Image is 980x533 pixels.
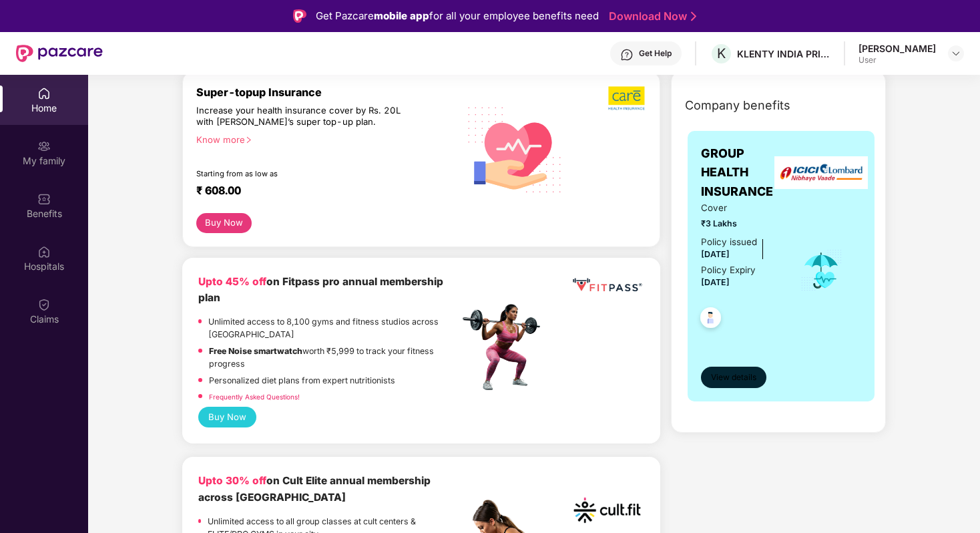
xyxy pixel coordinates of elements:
strong: mobile app [374,9,429,22]
img: svg+xml;base64,PHN2ZyBpZD0iQmVuZWZpdHMiIHhtbG5zPSJodHRwOi8vd3d3LnczLm9yZy8yMDAwL3N2ZyIgd2lkdGg9Ij... [37,192,51,206]
div: Starting from as low as [196,169,402,178]
img: svg+xml;base64,PHN2ZyB4bWxucz0iaHR0cDovL3d3dy53My5vcmcvMjAwMC9zdmciIHhtbG5zOnhsaW5rPSJodHRwOi8vd3... [459,92,571,206]
p: worth ₹5,999 to track your fitness progress [209,345,459,371]
span: Cover [701,201,781,215]
span: ₹3 Lakhs [701,217,781,230]
div: Know more [196,134,451,144]
b: Upto 45% off [198,275,266,288]
button: View details [701,367,766,388]
img: svg+xml;base64,PHN2ZyBpZD0iSG9zcGl0YWxzIiB4bWxucz0iaHR0cDovL3d3dy53My5vcmcvMjAwMC9zdmciIHdpZHRoPS... [37,245,51,258]
strong: Free Noise smartwatch [209,346,302,356]
b: on Fitpass pro annual membership plan [198,275,443,304]
img: fppp.png [570,274,644,297]
img: fpp.png [459,301,552,394]
div: Increase your health insurance cover by Rs. 20L with [PERSON_NAME]’s super top-up plan. [196,105,401,128]
img: svg+xml;base64,PHN2ZyB4bWxucz0iaHR0cDovL3d3dy53My5vcmcvMjAwMC9zdmciIHdpZHRoPSI0OC45NDMiIGhlaWdodD... [694,303,727,336]
div: ₹ 608.00 [196,184,445,200]
b: on Cult Elite annual membership across [GEOGRAPHIC_DATA] [198,474,431,503]
span: [DATE] [701,277,730,287]
div: Get Help [639,48,672,59]
a: Frequently Asked Questions! [209,393,300,401]
p: Unlimited access to 8,100 gyms and fitness studios across [GEOGRAPHIC_DATA] [208,315,459,341]
span: [DATE] [701,249,730,259]
img: icon [800,248,843,293]
img: b5dec4f62d2307b9de63beb79f102df3.png [608,85,646,111]
img: New Pazcare Logo [16,45,103,62]
span: Company benefits [685,96,790,115]
p: Personalized diet plans from expert nutritionists [209,374,395,387]
img: svg+xml;base64,PHN2ZyBpZD0iSGVscC0zMngzMiIgeG1sbnM9Imh0dHA6Ly93d3cudzMub3JnLzIwMDAvc3ZnIiB3aWR0aD... [620,48,634,61]
b: Upto 30% off [198,474,266,487]
img: Stroke [691,9,696,23]
div: Policy Expiry [701,263,756,277]
div: Get Pazcare for all your employee benefits need [316,8,599,24]
span: View details [711,371,756,384]
span: GROUP HEALTH INSURANCE [701,144,781,201]
img: svg+xml;base64,PHN2ZyBpZD0iQ2xhaW0iIHhtbG5zPSJodHRwOi8vd3d3LnczLm9yZy8yMDAwL3N2ZyIgd2lkdGg9IjIwIi... [37,298,51,311]
button: Buy Now [198,407,256,427]
span: K [717,45,726,61]
div: KLENTY INDIA PRIVATE LIMITED [737,47,830,60]
img: insurerLogo [774,156,868,189]
img: svg+xml;base64,PHN2ZyBpZD0iSG9tZSIgeG1sbnM9Imh0dHA6Ly93d3cudzMub3JnLzIwMDAvc3ZnIiB3aWR0aD0iMjAiIG... [37,87,51,100]
div: Policy issued [701,235,757,249]
div: [PERSON_NAME] [859,42,936,55]
div: User [859,55,936,65]
button: Buy Now [196,213,252,233]
a: Download Now [609,9,692,23]
div: Super-topup Insurance [196,85,459,99]
img: svg+xml;base64,PHN2ZyBpZD0iRHJvcGRvd24tMzJ4MzIiIHhtbG5zPSJodHRwOi8vd3d3LnczLm9yZy8yMDAwL3N2ZyIgd2... [951,48,961,59]
img: Logo [293,9,306,23]
span: right [245,136,252,144]
img: svg+xml;base64,PHN2ZyB3aWR0aD0iMjAiIGhlaWdodD0iMjAiIHZpZXdCb3g9IjAgMCAyMCAyMCIgZmlsbD0ibm9uZSIgeG... [37,140,51,153]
